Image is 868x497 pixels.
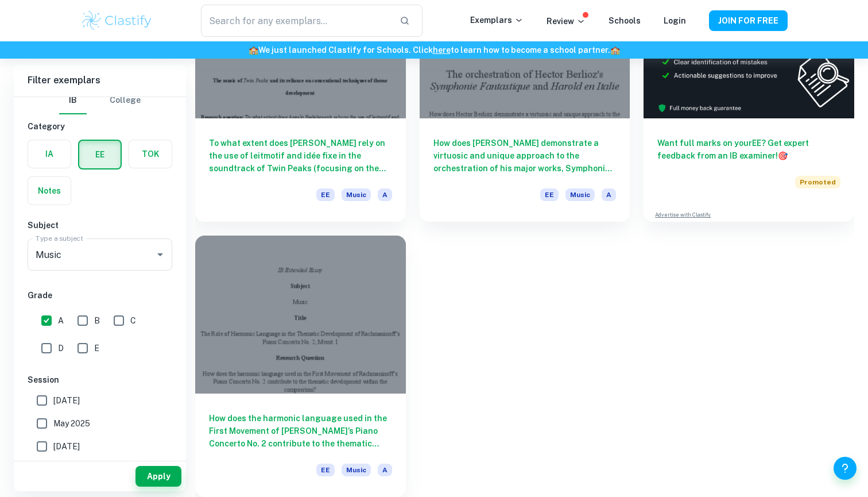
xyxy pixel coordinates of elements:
span: EE [316,188,335,201]
span: [DATE] [53,440,80,453]
h6: How does [PERSON_NAME] demonstrate a virtuosic and unique approach to the orchestration of his ma... [433,137,617,175]
a: Advertise with Clastify [655,211,711,219]
p: Review [547,15,586,28]
span: 🎯 [778,151,788,160]
div: Filter type choice [59,87,141,114]
span: A [602,188,616,201]
a: Schools [609,16,641,25]
button: JOIN FOR FREE [709,10,788,31]
h6: Grade [28,289,172,302]
span: Music [565,188,595,201]
h6: How does the harmonic language used in the First Movement of [PERSON_NAME]’s Piano Concerto No. 2... [209,412,392,450]
h6: Want full marks on your EE ? Get expert feedback from an IB examiner! [657,137,840,162]
span: A [378,188,392,201]
p: Exemplars [470,14,524,26]
span: Promoted [795,176,840,188]
h6: To what extent does [PERSON_NAME] rely on the use of leitmotif and idée fixe in the soundtrack of... [209,137,392,175]
span: EE [316,464,335,476]
img: Clastify logo [80,9,153,32]
button: IA [28,140,71,168]
span: [DATE] [53,394,80,407]
a: How does the harmonic language used in the First Movement of [PERSON_NAME]’s Piano Concerto No. 2... [195,236,406,497]
span: 🏫 [610,45,620,55]
h6: Category [28,120,172,133]
h6: Filter exemplars [14,64,186,97]
span: A [378,464,392,476]
button: IB [59,87,87,114]
button: EE [79,141,121,168]
span: E [94,342,99,355]
span: Music [342,188,371,201]
h6: Subject [28,219,172,232]
h6: We just launched Clastify for Schools. Click to learn how to become a school partner. [2,44,866,56]
button: Help and Feedback [834,457,857,480]
span: May 2025 [53,417,90,430]
span: B [94,314,100,327]
h6: Session [28,373,172,386]
button: Apply [135,466,181,487]
span: A [58,314,64,327]
a: Login [664,16,686,25]
span: D [58,342,64,355]
button: Open [152,246,168,263]
span: EE [540,188,559,201]
button: TOK [129,140,172,168]
label: Type a subject [36,233,83,243]
span: 🏫 [249,45,258,55]
span: Music [342,464,371,476]
button: Notes [28,177,71,205]
span: C [130,314,136,327]
button: College [110,87,141,114]
a: here [433,45,451,55]
input: Search for any exemplars... [201,5,390,37]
